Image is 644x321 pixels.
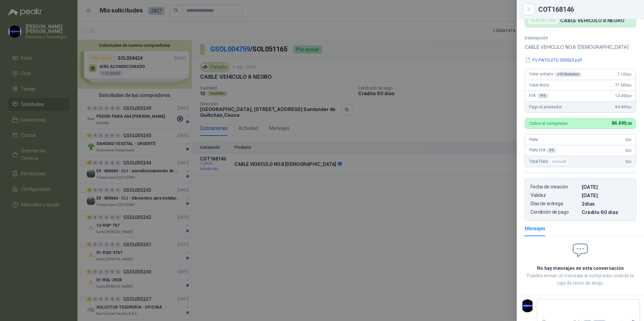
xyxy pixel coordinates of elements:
p: [DATE] [582,192,630,198]
p: Días de entrega [530,201,579,207]
span: 84.490 [612,120,632,126]
span: Pago al proveedor [529,105,562,109]
span: Flete [529,137,538,142]
span: Valor bruto [529,83,549,87]
span: 0 [625,159,632,164]
div: 19 % [537,93,549,99]
p: Cobro al comprador [529,121,568,126]
span: 13.490 [615,94,632,98]
p: Fecha de creación [530,184,579,190]
span: Flete IVA [529,148,557,153]
button: Close [525,5,533,13]
span: 71.000 [615,83,632,87]
span: ,00 [627,149,632,152]
h2: No hay mensajes en esta conversación [525,264,636,272]
span: 84.490 [615,105,632,109]
span: ,00 [627,73,632,76]
img: Company Logo [521,299,534,312]
span: 0 [625,137,632,142]
p: CABLE VEHICULO 8 NEGRO [560,17,624,23]
span: ,00 [627,160,632,164]
div: Incluido [549,157,569,166]
div: x 10 Unidades [555,72,581,77]
span: ,00 [627,83,632,87]
p: Puedes enviar un mensaje al comprador usando la caja de texto de abajo. [525,272,636,287]
span: 0 [625,148,632,153]
div: 0 % [547,148,557,153]
button: FV PATOJITO 330923.pdf [525,57,583,64]
span: IVA [529,93,549,99]
span: ,00 [627,138,632,142]
span: ,00 [627,94,632,98]
div: SOL051165 [528,16,559,24]
p: Descripción [525,35,636,40]
span: Valor unitario [529,72,581,77]
p: Condición de pago [530,209,579,215]
p: [DATE] [582,184,630,190]
p: CABLE VEHICULO NO.8 [DEMOGRAPHIC_DATA] [525,43,636,51]
span: ,00 [627,105,632,109]
p: 2 dias [582,201,630,207]
span: Total Flete [529,157,571,166]
p: Crédito 60 días [582,209,630,215]
span: ,00 [626,121,632,126]
p: Validez [530,192,579,198]
span: 7.100 [617,72,632,77]
div: Mensajes [525,225,545,232]
div: COT168146 [538,6,636,13]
